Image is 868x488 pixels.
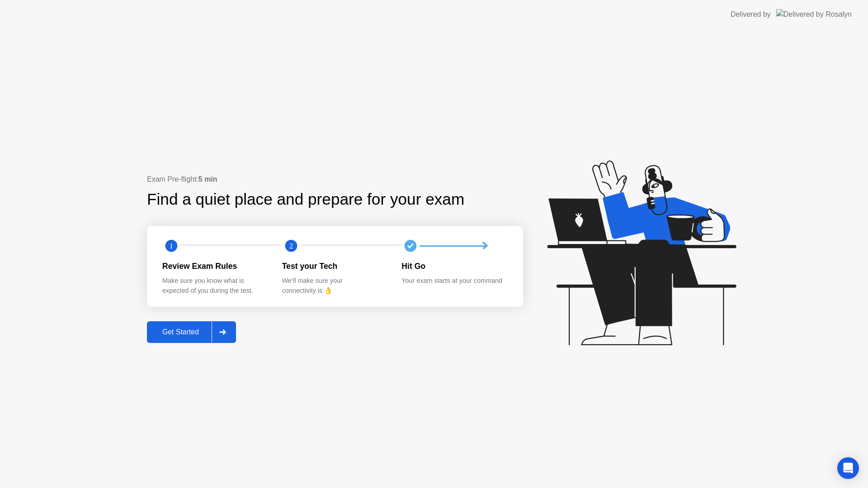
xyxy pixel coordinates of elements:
div: We’ll make sure your connectivity is 👌 [282,276,387,296]
div: Test your Tech [282,260,387,272]
div: Review Exam Rules [162,260,268,272]
div: Find a quiet place and prepare for your exam [147,188,466,211]
button: Get Started [147,321,236,343]
div: Exam Pre-flight: [147,174,523,185]
div: Open Intercom Messenger [837,457,859,479]
div: Get Started [150,328,212,336]
div: Delivered by [731,9,771,20]
text: 1 [170,242,173,250]
b: 5 min [198,175,217,183]
text: 2 [289,242,293,250]
div: Make sure you know what is expected of you during the test. [162,276,268,296]
div: Your exam starts at your command [401,276,507,286]
img: Delivered by Rosalyn [776,9,852,19]
div: Hit Go [401,260,507,272]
